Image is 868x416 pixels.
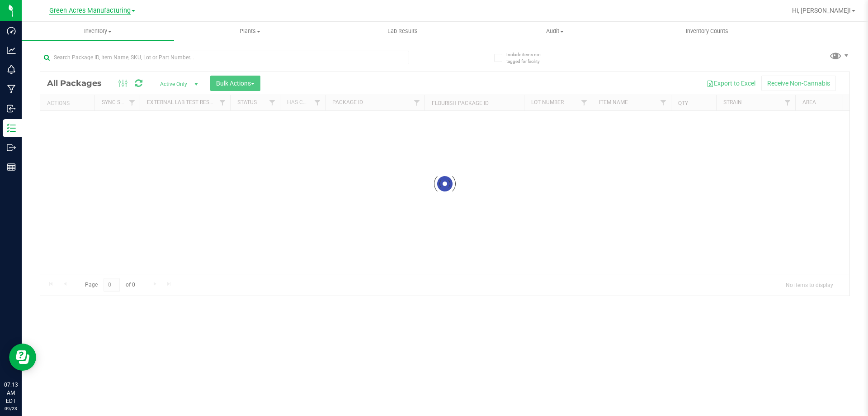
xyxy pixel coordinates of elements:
[326,22,479,41] a: Lab Results
[7,124,16,133] inline-svg: Inventory
[7,104,16,113] inline-svg: Inbound
[7,85,16,94] inline-svg: Manufacturing
[7,143,16,152] inline-svg: Outbound
[7,26,16,35] inline-svg: Dashboard
[792,7,851,14] span: Hi, [PERSON_NAME]!
[9,344,36,371] iframe: Resource center
[631,22,783,41] a: Inventory Counts
[174,22,326,41] a: Plants
[506,51,552,65] span: Include items not tagged for facility
[4,405,18,412] p: 09/23
[479,27,631,35] span: Audit
[49,7,131,15] span: Green Acres Manufacturing
[4,381,18,405] p: 07:13 AM EDT
[22,27,174,35] span: Inventory
[674,27,741,35] span: Inventory Counts
[479,22,631,41] a: Audit
[7,65,16,74] inline-svg: Monitoring
[175,27,326,35] span: Plants
[375,27,430,35] span: Lab Results
[7,163,16,172] inline-svg: Reports
[7,46,16,55] inline-svg: Analytics
[40,51,409,64] input: Search Package ID, Item Name, SKU, Lot or Part Number...
[22,22,174,41] a: Inventory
